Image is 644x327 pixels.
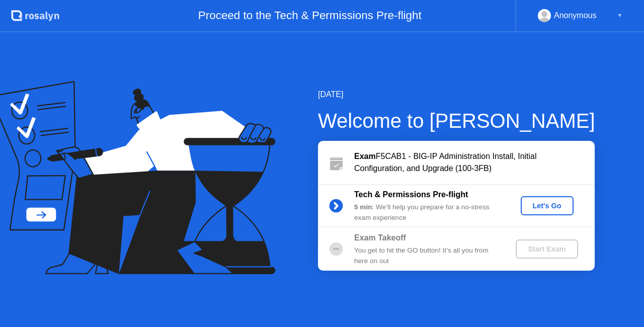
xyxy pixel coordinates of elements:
b: 5 min [354,203,372,211]
div: Start Exam [520,245,574,253]
b: Exam [354,152,376,160]
div: F5CAB1 - BIG-IP Administration Install, Initial Configuration, and Upgrade (100-3FB) [354,150,595,175]
div: Welcome to [PERSON_NAME] [318,106,595,136]
div: [DATE] [318,89,595,101]
button: Let's Go [521,196,574,215]
button: Start Exam [516,239,578,259]
div: ▼ [617,9,622,22]
div: You get to hit the GO button! It’s all you from here on out [354,246,499,266]
b: Exam Takeoff [354,233,406,242]
b: Tech & Permissions Pre-flight [354,190,468,199]
div: : We’ll help you prepare for a no-stress exam experience [354,202,499,223]
div: Let's Go [525,202,570,210]
div: Anonymous [554,9,597,22]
